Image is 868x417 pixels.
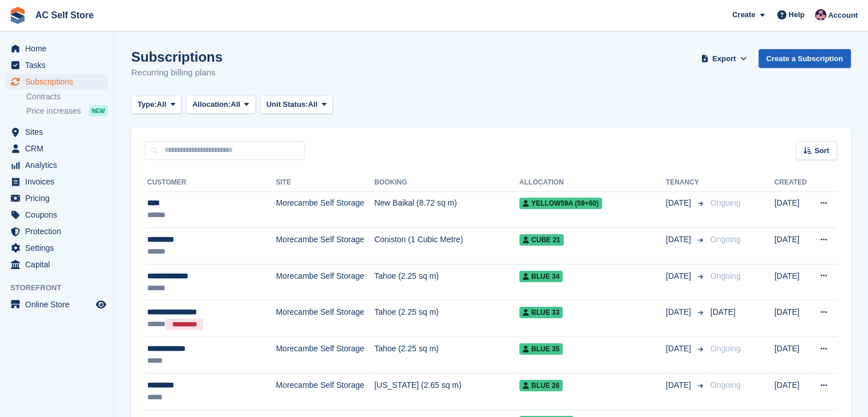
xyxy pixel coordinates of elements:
a: menu [6,74,108,90]
span: Blue 33 [519,307,563,318]
h1: Subscriptions [131,49,223,65]
th: Booking [374,174,519,192]
button: Allocation: All [186,95,256,114]
span: Sort [814,145,829,157]
td: [US_STATE] (2.65 sq m) [374,374,519,410]
span: [DATE] [710,307,736,316]
td: [DATE] [774,191,811,228]
a: menu [6,174,108,190]
th: Tenancy [666,174,706,192]
span: Create [732,9,755,21]
span: Protection [25,223,94,239]
td: Coniston (1 Cubic Metre) [374,228,519,264]
a: menu [6,41,108,57]
span: Allocation: [192,99,231,110]
th: Customer [145,174,276,192]
p: Recurring billing plans [131,66,223,79]
span: Blue 35 [519,343,563,355]
a: menu [6,223,108,239]
span: Ongoing [710,271,741,280]
span: Settings [25,240,94,256]
td: Tahoe (2.25 sq m) [374,300,519,337]
span: Unit Status: [267,99,308,110]
span: Ongoing [710,235,741,244]
span: All [308,99,318,110]
span: Coupons [25,207,94,223]
td: [DATE] [774,228,811,264]
img: Ted Cox [815,9,826,21]
span: Ongoing [710,344,741,353]
td: [DATE] [774,300,811,337]
a: menu [6,141,108,157]
span: [DATE] [666,234,693,246]
a: menu [6,240,108,256]
a: Contracts [26,91,108,102]
a: Create a Subscription [758,49,851,68]
span: [DATE] [666,306,693,318]
span: Analytics [25,157,94,173]
span: All [231,99,240,110]
span: Home [25,41,94,57]
a: Price increases NEW [26,105,108,117]
span: [DATE] [666,270,693,282]
span: Capital [25,256,94,272]
span: Export [712,53,736,65]
th: Allocation [519,174,666,192]
span: All [157,99,167,110]
span: Tasks [25,57,94,73]
span: Subscriptions [25,74,94,90]
span: Type: [138,99,157,110]
td: [DATE] [774,264,811,300]
a: AC Self Store [31,6,98,25]
span: [DATE] [666,343,693,355]
td: Morecambe Self Storage [276,191,374,228]
td: [DATE] [774,374,811,410]
span: Online Store [25,296,94,312]
td: Morecambe Self Storage [276,300,374,337]
button: Export [699,49,749,68]
span: Blue 34 [519,271,563,282]
td: Morecambe Self Storage [276,228,374,264]
a: menu [6,124,108,140]
button: Unit Status: All [260,95,333,114]
td: [DATE] [774,337,811,374]
td: New Baikal (8.72 sq m) [374,191,519,228]
td: Tahoe (2.25 sq m) [374,264,519,300]
span: Storefront [10,282,114,294]
span: Ongoing [710,380,741,390]
span: Ongoing [710,198,741,207]
a: menu [6,57,108,73]
a: menu [6,157,108,173]
a: menu [6,256,108,272]
td: Tahoe (2.25 sq m) [374,337,519,374]
div: NEW [89,105,108,117]
th: Created [774,174,811,192]
span: [DATE] [666,379,693,391]
span: [DATE] [666,197,693,209]
th: Site [276,174,374,192]
span: Invoices [25,174,94,190]
span: Pricing [25,190,94,206]
td: Morecambe Self Storage [276,374,374,410]
a: Preview store [94,298,108,311]
td: Morecambe Self Storage [276,337,374,374]
span: Price increases [26,106,81,117]
span: Help [789,9,805,21]
a: menu [6,296,108,312]
td: Morecambe Self Storage [276,264,374,300]
a: menu [6,190,108,206]
span: Yellow59a (59+60) [519,198,602,209]
span: Cube 21 [519,234,564,246]
span: Blue 26 [519,380,563,391]
button: Type: All [131,95,181,114]
span: Sites [25,124,94,140]
span: Account [828,10,858,21]
a: menu [6,207,108,223]
img: stora-icon-8386f47178a22dfd0bd8f6a31ec36ba5ce8667c1dd55bd0f319d3a0aa187defe.svg [9,7,26,24]
span: CRM [25,141,94,157]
